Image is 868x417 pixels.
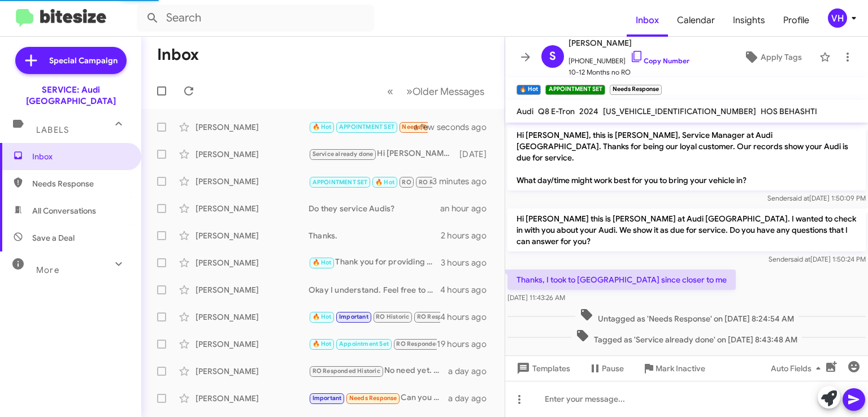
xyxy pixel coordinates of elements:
span: Important [339,313,368,320]
p: Thanks, I took to [GEOGRAPHIC_DATA] since closer to me [507,270,736,290]
div: No rush or worries at all, your health comes first. Let us know when you're ready and we'll set i... [309,310,440,323]
span: Labels [36,125,69,135]
span: Untagged as 'Needs Response' on [DATE] 8:24:54 AM [575,308,798,324]
div: a day ago [448,366,496,377]
a: Inbox [627,4,668,37]
a: Profile [774,4,818,37]
button: Templates [505,358,579,379]
span: APPOINTMENT SET [339,123,394,131]
span: RO Responded [419,179,462,186]
div: a day ago [448,393,496,404]
span: S [549,47,556,66]
span: [US_VEHICLE_IDENTIFICATION_NUMBER] [603,106,756,116]
span: HOS BEHASHTI [761,106,817,116]
div: [PERSON_NAME] [196,203,309,214]
span: Templates [514,358,570,379]
span: Sender [DATE] 1:50:09 PM [767,194,866,202]
span: RO Responded Historic [313,367,380,375]
span: All Conversations [32,205,96,216]
div: Can you help resolve this under a warranty fix? [309,392,448,405]
div: [PERSON_NAME] [196,284,309,296]
div: Liked “Unfortunately due to the age of the vehicle, you don't qualify for a loaner. If we have an... [309,120,428,133]
p: Hi [PERSON_NAME], this is [PERSON_NAME], Service Manager at Audi [GEOGRAPHIC_DATA]. Thanks for be... [507,125,866,190]
div: [PERSON_NAME] [196,393,309,404]
span: [PHONE_NUMBER] [568,50,689,67]
span: More [36,265,59,275]
button: Pause [579,358,633,379]
span: RO Responded Historic [396,340,464,347]
span: Needs Response [402,123,450,131]
div: Hi [PERSON_NAME] this is [PERSON_NAME] at Audi [GEOGRAPHIC_DATA]. I wanted to check in with you a... [309,147,459,160]
span: Important [313,394,342,402]
span: RO Historic [376,313,409,320]
span: Needs Response [349,394,397,402]
div: [PERSON_NAME] [196,176,309,187]
span: Pause [602,358,624,379]
div: an hour ago [440,203,496,214]
span: 🔥 Hot [313,340,332,347]
div: VH [828,8,847,28]
span: Sender [DATE] 1:50:24 PM [769,255,866,263]
span: said at [789,194,809,202]
div: 19 hours ago [437,338,496,350]
nav: Page navigation example [381,80,491,103]
span: [DATE] 11:43:26 AM [507,293,565,302]
span: said at [791,255,810,263]
div: Ok thanks so much. [309,337,437,350]
span: 🔥 Hot [375,179,394,186]
span: Service already done [313,150,374,158]
div: 4 hours ago [440,311,496,323]
span: Special Campaign [49,55,118,66]
small: 🔥 Hot [517,85,541,95]
div: [PERSON_NAME] [196,366,309,377]
button: Mark Inactive [633,358,714,379]
a: Copy Number [630,57,689,65]
div: [PERSON_NAME] [196,338,309,350]
div: [PERSON_NAME] [196,257,309,268]
small: Needs Response [610,85,662,95]
button: Auto Fields [762,358,834,379]
span: Needs Response [32,178,128,189]
button: Apply Tags [731,47,814,67]
div: [PERSON_NAME] [196,311,309,323]
p: Hi [PERSON_NAME] this is [PERSON_NAME] at Audi [GEOGRAPHIC_DATA]. I wanted to check in with you a... [507,208,866,251]
h1: Inbox [157,46,199,64]
button: Previous [380,80,400,103]
div: [PERSON_NAME] [196,149,309,160]
span: [PERSON_NAME] [568,36,689,50]
span: Appointment Set [339,340,389,347]
span: Apply Tags [761,47,802,67]
span: RO Responded Historic [417,313,485,320]
span: Tagged as 'Service already done' on [DATE] 8:43:48 AM [571,329,802,345]
a: Calendar [668,4,724,37]
span: Mark Inactive [656,358,705,379]
div: No need yet. Thanks. [309,364,448,377]
span: Audi [517,106,533,116]
div: Inbound Call [309,174,432,188]
div: 3 minutes ago [432,176,496,187]
span: Save a Deal [32,232,75,244]
span: Older Messages [413,85,484,98]
span: 2024 [579,106,598,116]
button: VH [818,8,856,28]
div: Thank you for providing that. Yes, you still have your last pre-paid maintenance with Audi Care f... [309,256,441,269]
span: RO [402,179,411,186]
button: Next [400,80,491,103]
span: 🔥 Hot [313,313,332,320]
span: » [406,84,413,98]
span: 🔥 Hot [313,259,332,266]
span: APPOINTMENT SET [313,179,368,186]
span: « [387,84,393,98]
a: Insights [724,4,774,37]
div: 4 hours ago [440,284,496,296]
div: [PERSON_NAME] [196,121,309,133]
div: 2 hours ago [441,230,496,241]
input: Search [137,5,374,32]
div: Okay I understand. Feel free to reach out if I can help in the future!👍 [309,284,440,296]
div: a few seconds ago [428,121,496,133]
span: 10-12 Months no RO [568,67,689,78]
